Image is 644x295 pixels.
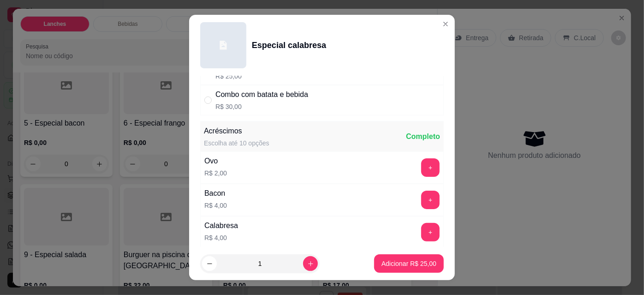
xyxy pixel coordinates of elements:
[204,233,238,242] p: R$ 4,00
[252,39,326,52] div: Especial calabresa
[421,223,440,241] button: add
[421,158,440,177] button: add
[215,102,308,111] p: R$ 30,00
[215,89,308,100] div: Combo com batata e bebida
[438,17,453,31] button: Close
[204,156,227,167] div: Ovo
[204,126,269,137] div: Acréscimos
[204,201,227,210] p: R$ 4,00
[204,220,238,231] div: Calabresa
[374,254,444,273] button: Adicionar R$ 25,00
[204,188,227,199] div: Bacon
[204,138,269,148] div: Escolha até 10 opções
[204,169,227,178] p: R$ 2,00
[303,256,318,271] button: increase-product-quantity
[406,131,440,142] div: Completo
[215,72,255,81] p: R$ 25,00
[421,191,440,209] button: add
[202,256,217,271] button: decrease-product-quantity
[382,259,436,268] p: Adicionar R$ 25,00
